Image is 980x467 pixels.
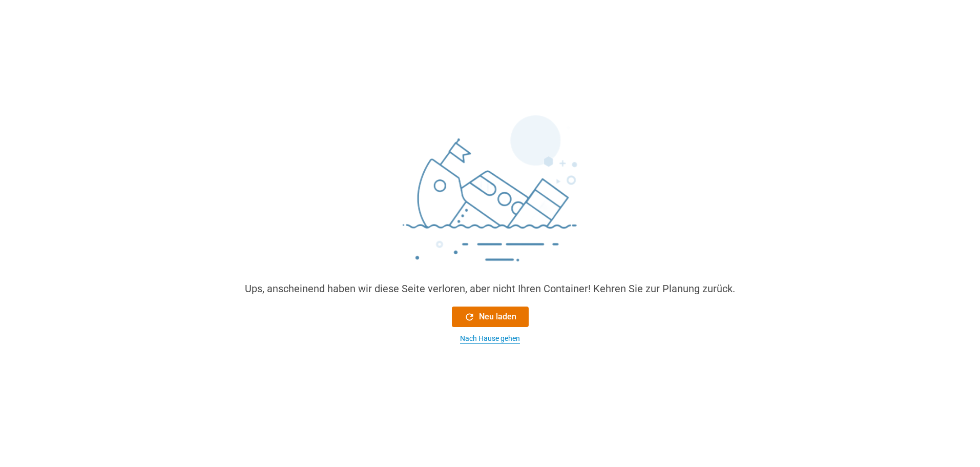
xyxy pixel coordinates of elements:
img: sinking_ship.png [337,111,644,281]
button: Nach Hause gehen [452,333,529,344]
button: Neu laden [452,307,529,327]
font: Ups, anscheinend haben wir diese Seite verloren, aber nicht Ihren Container! Kehren Sie zur Planu... [245,282,735,295]
font: Neu laden [479,312,516,321]
font: Nach Hause gehen [460,334,520,342]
